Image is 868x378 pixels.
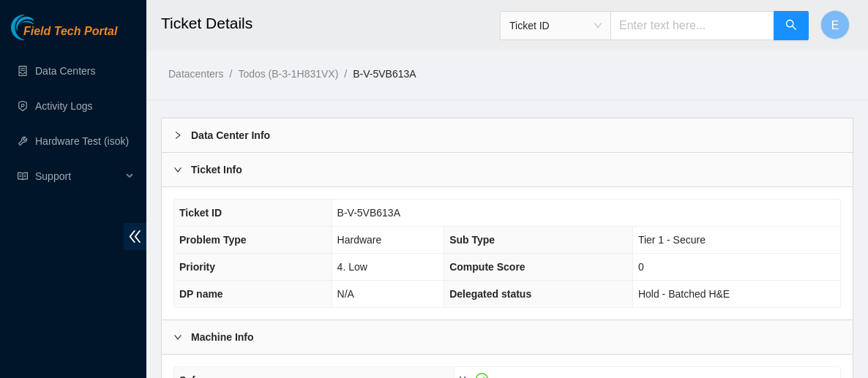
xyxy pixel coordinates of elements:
span: Hardware [337,234,382,246]
span: / [229,68,232,80]
button: search [774,11,809,40]
span: search [785,19,797,33]
span: N/A [337,288,354,300]
span: Priority [179,261,215,273]
span: Ticket ID [179,207,222,219]
a: Data Centers [35,65,95,77]
b: Machine Info [191,329,254,345]
input: Enter text here... [610,11,774,40]
a: Todos (B-3-1H831VX) [238,68,338,80]
span: Problem Type [179,234,247,246]
div: Ticket Info [162,153,853,186]
span: Compute Score [449,261,525,273]
div: Machine Info [162,320,853,354]
a: Akamai TechnologiesField Tech Portal [11,26,117,45]
a: B-V-5VB613A [353,68,416,80]
span: Support [35,162,121,191]
a: Hardware Test (isok) [35,135,129,147]
img: Akamai Technologies [11,15,74,40]
span: right [173,165,182,174]
a: Datacenters [168,68,223,80]
span: DP name [179,288,223,300]
span: Delegated status [449,288,531,300]
button: E [820,10,850,39]
span: read [18,171,28,181]
span: Ticket ID [509,15,602,37]
span: Sub Type [449,234,495,246]
span: Field Tech Portal [23,25,117,39]
b: Data Center Info [191,127,270,143]
span: 4. Low [337,261,367,273]
b: Ticket Info [191,162,242,178]
span: E [831,16,839,34]
a: Activity Logs [35,100,93,112]
span: double-left [124,223,146,250]
div: Data Center Info [162,118,853,152]
span: B-V-5VB613A [337,207,400,219]
span: Hold - Batched H&E [638,288,730,300]
span: Tier 1 - Secure [638,234,706,246]
span: 0 [638,261,644,273]
span: right [173,131,182,140]
span: right [173,333,182,341]
span: / [344,68,347,80]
